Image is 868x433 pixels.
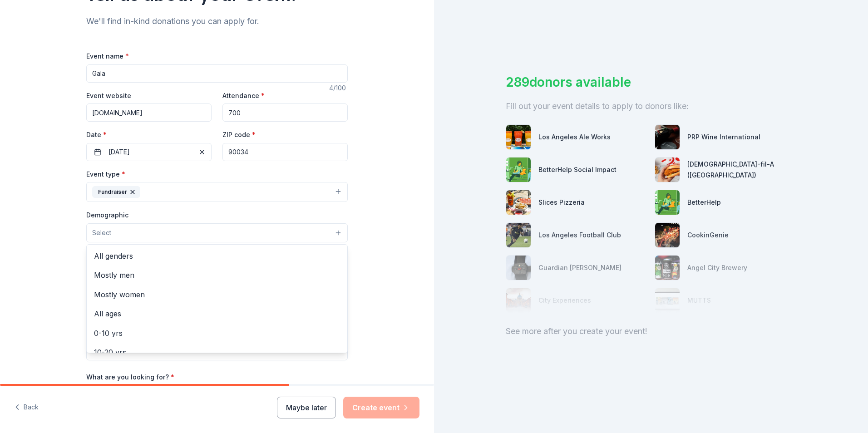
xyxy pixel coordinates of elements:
[86,244,348,353] div: Select
[94,308,340,320] span: All ages
[94,289,340,300] span: Mostly women
[94,269,340,281] span: Mostly men
[92,227,111,238] span: Select
[94,346,340,358] span: 10-20 yrs
[94,250,340,262] span: All genders
[94,327,340,339] span: 0-10 yrs
[86,223,348,242] button: Select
